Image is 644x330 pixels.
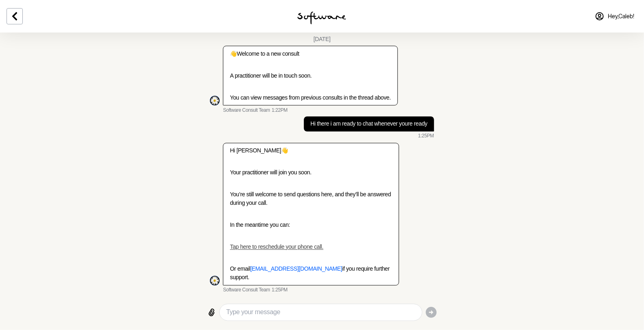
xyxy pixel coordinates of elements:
[310,120,427,128] p: Hi there i am ready to chat whenever youre ready
[210,276,220,286] div: Software Consult Team
[272,287,288,294] time: 2025-08-20T06:25:55.926Z
[230,191,392,208] p: You’re still welcome to send questions here, and they’ll be answered during your call.
[230,265,392,282] p: Or email if you require further support.
[230,244,323,250] a: Tap here to reschedule your phone call.
[608,13,634,20] span: Hey, Caleb !
[418,133,434,140] time: 2025-08-20T06:25:55.750Z
[272,107,288,114] time: 2025-08-20T06:22:58.135Z
[223,107,270,114] span: Software Consult Team
[281,148,288,154] span: 👋
[210,96,220,106] img: S
[210,96,220,106] div: Software Consult Team
[226,308,415,317] textarea: Type your message
[210,276,220,286] img: S
[230,72,391,80] p: A practitioner will be in touch soon.
[314,36,331,43] div: [DATE]
[223,287,270,294] span: Software Consult Team
[230,147,392,155] p: Hi [PERSON_NAME]
[250,266,342,272] a: [EMAIL_ADDRESS][DOMAIN_NAME]
[230,169,392,177] p: Your practitioner will join you soon.
[590,7,639,26] a: Hey,Caleb!
[297,11,346,24] img: software logo
[230,221,392,230] p: In the meantime you can:
[230,50,237,57] span: 👋
[230,50,391,58] p: Welcome to a new consult
[230,93,391,102] p: You can view messages from previous consults in the thread above.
